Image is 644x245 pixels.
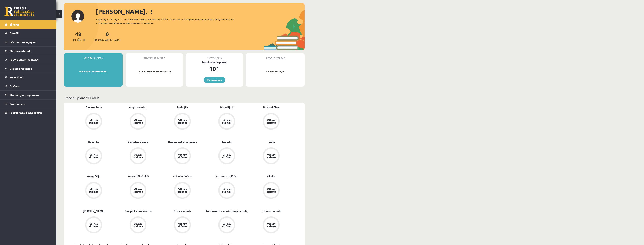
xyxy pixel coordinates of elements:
div: Vēl nav atzīmes [221,188,232,193]
span: Konferences [10,102,25,106]
a: Vēl nav atzīmes [205,147,249,165]
a: Proktoringa izmēģinājums [5,108,52,117]
span: [DEMOGRAPHIC_DATA] [10,58,39,61]
a: Vēl nav atzīmes [205,113,249,130]
span: Atzīmes [10,84,20,88]
p: Mācību plāns *DEMO* [65,95,303,100]
a: 0[DEMOGRAPHIC_DATA] [94,31,120,42]
div: Vēl nav atzīmes [266,222,276,227]
a: Vēl nav atzīmes [249,182,293,200]
div: Vēl nav atzīmes [133,222,143,227]
div: Vēl nav atzīmes [221,119,232,124]
legend: Informatīvie ziņojumi [10,38,52,46]
p: Vēl nav atzīmju! [248,70,303,73]
a: Vēl nav atzīmes [249,113,293,130]
a: Vēl nav atzīmes [116,147,160,165]
a: Digitālie materiāli [5,64,52,73]
a: Vēl nav atzīmes [160,147,205,165]
a: Maksājumi [5,73,52,82]
a: Bioloģija [177,105,188,109]
span: Proktoringa izmēģinājums [10,111,42,114]
span: Aktuāli [10,32,19,35]
a: Kultūra un māksla (vizuālā māksla) [205,209,248,213]
div: [PERSON_NAME], -! [96,7,305,16]
span: Digitālie materiāli [10,67,32,70]
a: 48Priekšmeti [72,31,85,42]
span: Motivācijas programma [10,93,39,97]
span: [DEMOGRAPHIC_DATA] [94,38,120,42]
span: Mācību materiāli [10,49,30,53]
div: Tuvākā ieskaite [126,53,183,60]
a: Piedāvājumi [204,77,225,83]
a: Vēl nav atzīmes [205,182,249,200]
a: Vēl nav atzīmes [71,147,116,165]
span: Priekšmeti [72,38,85,42]
p: Visi rēķini ir samaksāti! [66,70,121,73]
a: [DEMOGRAPHIC_DATA] [5,55,52,64]
a: Angļu valoda II [129,105,147,109]
a: Vēl nav atzīmes [116,182,160,200]
p: Vēl nav pievienotu ieskaišu! [127,70,181,73]
div: Laipni lūgts savā Rīgas 1. Tālmācības vidusskolas skolnieka profilā. Šeit Tu vari redzēt tuvojošo... [96,18,241,24]
a: Konferences [5,100,52,108]
a: Angļu valoda [86,105,102,109]
a: Sākums [5,20,52,29]
a: Rīgas 1. Tālmācības vidusskola [4,7,34,16]
a: Latviešu valoda [261,209,281,213]
div: Vēl nav atzīmes [88,188,99,193]
a: Vēl nav atzīmes [116,113,160,130]
div: Vēl nav atzīmes [266,153,276,158]
div: Vēl nav atzīmes [88,153,99,158]
a: Krievu valoda [174,209,191,213]
a: [PERSON_NAME] [83,209,105,213]
a: Atzīmes [5,82,52,90]
a: Ķīmija [267,174,275,178]
a: Digitālais dizains [127,140,149,144]
a: Vēl nav atzīmes [116,216,160,234]
a: Bioloģija II [220,105,233,109]
a: Vēl nav atzīmes [71,182,116,200]
span: Sākums [10,23,19,26]
div: Pēdējā atzīme [246,53,305,60]
a: Mācību materiāli [5,47,52,55]
legend: Maksājumi [10,73,52,82]
div: Vēl nav atzīmes [133,153,143,158]
div: Vēl nav atzīmes [266,188,276,193]
a: Vēl nav atzīmes [160,182,205,200]
div: Vēl nav atzīmes [177,153,188,158]
a: Ievads Tālmācībā [127,174,149,178]
a: Vēl nav atzīmes [249,147,293,165]
a: Esports [222,140,232,144]
div: Vēl nav atzīmes [221,153,232,158]
a: Informatīvie ziņojumi [5,38,52,46]
a: Dizains un tehnoloģijas [168,140,197,144]
div: Vēl nav atzīmes [177,222,188,227]
div: Vēl nav atzīmes [88,119,99,124]
a: Vēl nav atzīmes [160,216,205,234]
div: Mācību maksa [64,53,123,60]
div: 101 [186,64,243,73]
a: Vēl nav atzīmes [205,216,249,234]
a: Kompleksās ieskaites [125,209,152,213]
a: Vēl nav atzīmes [249,216,293,234]
a: Fizika [268,140,275,144]
div: Vēl nav atzīmes [88,222,99,227]
a: Vēl nav atzīmes [71,113,116,130]
div: Vēl nav atzīmes [221,222,232,227]
a: Vēl nav atzīmes [160,113,205,130]
div: Vēl nav atzīmes [266,119,276,124]
a: Ģeogrāfija [87,174,100,178]
div: Vēl nav atzīmes [177,188,188,193]
a: Inženierzinības [173,174,192,178]
div: Vēl nav atzīmes [133,188,143,193]
a: Dabaszinības [263,105,279,109]
div: Tev pieejamie punkti [186,60,243,64]
a: Vēl nav atzīmes [71,216,116,234]
a: Datorika [88,140,99,144]
div: Motivācija [186,53,243,60]
a: Karjeras izglītība [216,174,237,178]
a: Motivācijas programma [5,91,52,99]
div: Vēl nav atzīmes [177,119,188,124]
div: Vēl nav atzīmes [133,119,143,124]
a: Aktuāli [5,29,52,38]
